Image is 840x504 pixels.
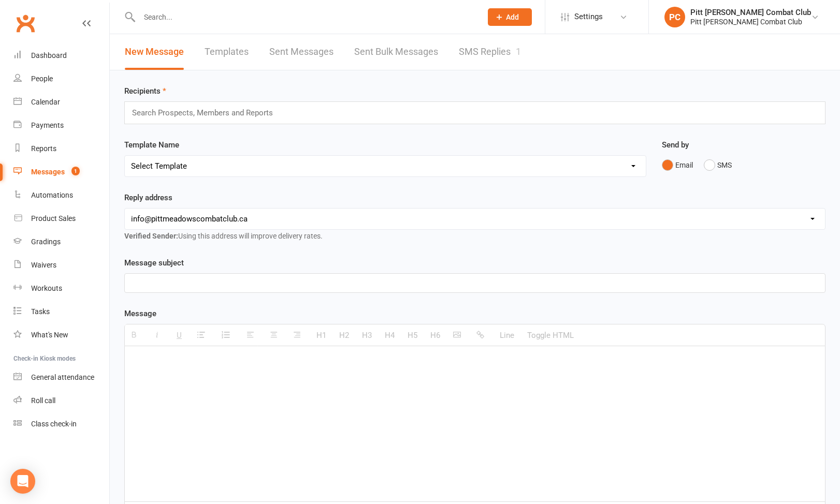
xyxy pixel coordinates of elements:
[516,46,521,57] div: 1
[131,106,283,120] input: Search Prospects, Members and Reports
[13,300,109,323] a: Tasks
[662,155,693,175] button: Email
[13,207,109,230] a: Product Sales
[31,168,65,176] div: Messages
[488,8,532,26] button: Add
[13,114,109,137] a: Payments
[31,121,64,129] div: Payments
[31,396,55,405] div: Roll call
[690,17,811,26] div: Pitt [PERSON_NAME] Combat Club
[13,184,109,207] a: Automations
[31,331,68,339] div: What's New
[459,34,521,70] a: SMS Replies1
[124,257,184,269] label: Message subject
[31,238,61,246] div: Gradings
[10,469,35,494] div: Open Intercom Messenger
[124,232,178,240] strong: Verified Sender:
[13,91,109,114] a: Calendar
[136,10,474,24] input: Search...
[13,160,109,184] a: Messages 1
[31,373,94,381] div: General attendance
[124,191,172,204] label: Reply address
[13,366,109,389] a: General attendance kiosk mode
[125,34,184,70] a: New Message
[31,420,77,428] div: Class check-in
[31,284,62,292] div: Workouts
[31,261,56,269] div: Waivers
[13,230,109,254] a: Gradings
[690,8,811,17] div: Pitt [PERSON_NAME] Combat Club
[664,7,685,27] div: PC
[506,13,519,21] span: Add
[13,254,109,277] a: Waivers
[13,389,109,412] a: Roll call
[31,307,50,316] div: Tasks
[31,214,76,223] div: Product Sales
[31,75,53,83] div: People
[13,323,109,347] a: What's New
[269,34,334,70] a: Sent Messages
[124,232,323,240] span: Using this address will improve delivery rates.
[124,139,179,151] label: Template Name
[71,167,80,175] span: 1
[662,139,689,151] label: Send by
[13,44,109,67] a: Dashboard
[13,137,109,160] a: Reports
[205,34,249,70] a: Templates
[12,10,38,36] a: Clubworx
[574,5,603,28] span: Settings
[704,155,732,175] button: SMS
[13,67,109,91] a: People
[124,307,156,320] label: Message
[31,191,73,199] div: Automations
[354,34,438,70] a: Sent Bulk Messages
[13,412,109,436] a: Class kiosk mode
[31,51,67,60] div: Dashboard
[124,85,166,97] label: Recipients
[31,144,56,153] div: Reports
[13,277,109,300] a: Workouts
[31,98,60,106] div: Calendar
